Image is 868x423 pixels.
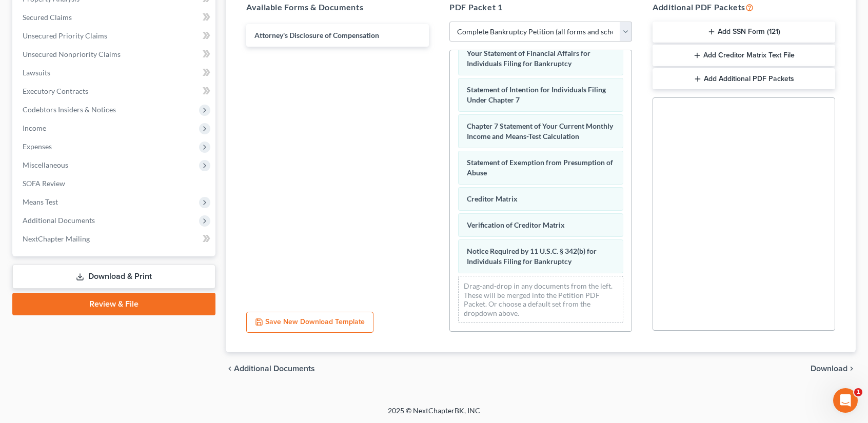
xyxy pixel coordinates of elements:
[23,179,65,188] span: SOFA Review
[14,174,215,193] a: SOFA Review
[23,124,46,132] span: Income
[449,1,632,13] h5: PDF Packet 1
[23,31,107,40] span: Unsecured Priority Claims
[234,365,315,373] span: Additional Documents
[12,293,215,315] a: Review & File
[467,220,565,229] span: Verification of Creditor Matrix
[467,194,518,203] span: Creditor Matrix
[854,388,862,396] span: 1
[833,388,858,413] iframe: Intercom live chat
[14,8,215,27] a: Secured Claims
[23,105,116,114] span: Codebtors Insiders & Notices
[653,1,835,13] h5: Additional PDF Packets
[811,365,847,373] span: Download
[23,13,72,22] span: Secured Claims
[12,265,215,289] a: Download & Print
[226,365,234,373] i: chevron_left
[23,50,121,58] span: Unsecured Nonpriority Claims
[23,142,52,151] span: Expenses
[14,64,215,82] a: Lawsuits
[226,365,315,373] a: chevron_left Additional Documents
[653,68,835,90] button: Add Additional PDF Packets
[23,87,88,95] span: Executory Contracts
[246,312,373,333] button: Save New Download Template
[14,45,215,64] a: Unsecured Nonpriority Claims
[14,230,215,248] a: NextChapter Mailing
[23,216,95,225] span: Additional Documents
[14,27,215,45] a: Unsecured Priority Claims
[811,365,856,373] button: Download chevron_right
[467,85,606,104] span: Statement of Intention for Individuals Filing Under Chapter 7
[467,122,613,140] span: Chapter 7 Statement of Your Current Monthly Income and Means-Test Calculation
[467,247,597,266] span: Notice Required by 11 U.S.C. § 342(b) for Individuals Filing for Bankruptcy
[653,22,835,43] button: Add SSN Form (121)
[23,197,58,206] span: Means Test
[458,276,623,323] div: Drag-and-drop in any documents from the left. These will be merged into the Petition PDF Packet. ...
[254,31,379,39] span: Attorney's Disclosure of Compensation
[23,68,50,77] span: Lawsuits
[14,82,215,100] a: Executory Contracts
[467,158,613,177] span: Statement of Exemption from Presumption of Abuse
[653,45,835,66] button: Add Creditor Matrix Text File
[246,1,429,13] h5: Available Forms & Documents
[847,365,856,373] i: chevron_right
[23,234,90,243] span: NextChapter Mailing
[23,160,68,169] span: Miscellaneous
